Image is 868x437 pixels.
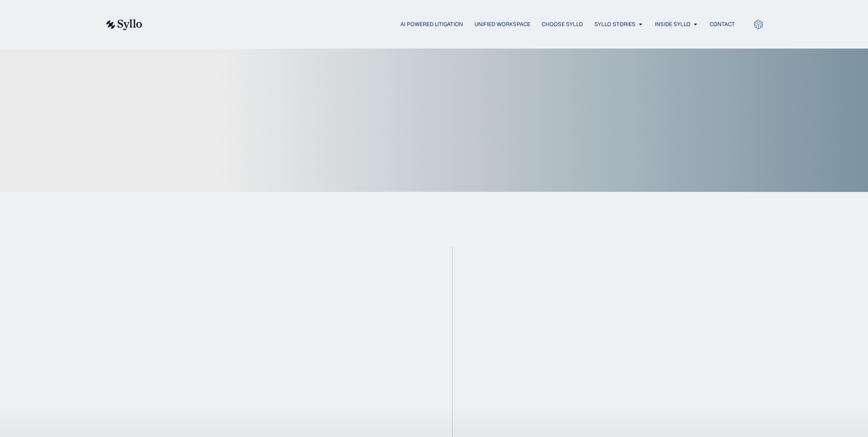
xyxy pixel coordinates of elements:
[594,20,636,28] a: Syllo Stories
[474,20,530,28] a: Unified Workspace
[105,19,142,30] img: syllo
[542,20,583,28] a: Choose Syllo
[161,20,735,29] nav: Menu
[400,20,463,28] a: AI Powered Litigation
[655,20,690,28] a: Inside Syllo
[710,20,735,28] a: Contact
[161,20,735,29] div: Menu Toggle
